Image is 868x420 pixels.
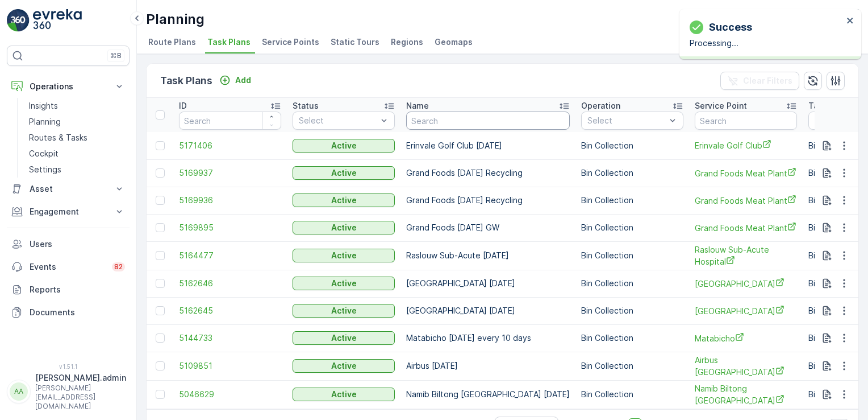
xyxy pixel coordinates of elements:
[207,36,251,48] span: Task Plans
[215,73,256,87] button: Add
[331,36,379,48] span: Static Tours
[179,222,281,233] a: 5169895
[156,279,165,288] div: Toggle Row Selected
[587,115,666,126] p: Select
[179,140,281,151] a: 5171406
[156,168,165,178] div: Toggle Row Selected
[695,112,797,130] input: Search
[30,261,105,273] p: Events
[179,112,281,130] input: Search
[110,51,122,60] p: ⌘B
[581,278,683,289] p: Bin Collection
[299,115,377,126] p: Select
[156,333,165,343] div: Toggle Row Selected
[435,36,473,48] span: Geomaps
[7,363,130,370] span: v 1.51.1
[695,383,797,406] a: Namib Biltong Wellington
[695,139,797,151] a: Erinvale Golf Club
[160,73,212,89] p: Task Plans
[7,200,130,223] button: Engagement
[29,132,87,143] p: Routes & Tasks
[581,360,683,372] p: Bin Collection
[7,372,130,411] button: AA[PERSON_NAME].admin[PERSON_NAME][EMAIL_ADDRESS][DOMAIN_NAME]
[7,178,130,200] button: Asset
[743,75,792,87] p: Clear Filters
[293,193,395,207] button: Active
[30,307,125,318] p: Documents
[391,36,423,48] span: Regions
[331,360,357,372] p: Active
[156,141,165,150] div: Toggle Row Selected
[331,278,357,289] p: Active
[695,355,797,378] span: Airbus [GEOGRAPHIC_DATA]
[179,278,281,289] a: 5162646
[7,278,130,301] a: Reports
[581,100,620,112] p: Operation
[156,196,165,205] div: Toggle Row Selected
[406,305,570,316] p: [GEOGRAPHIC_DATA] [DATE]
[331,140,357,151] p: Active
[695,278,797,290] a: Cape Point Vineyards
[179,167,281,179] a: 5169937
[24,130,130,146] a: Routes & Tasks
[35,384,126,411] p: [PERSON_NAME][EMAIL_ADDRESS][DOMAIN_NAME]
[24,98,130,114] a: Insights
[808,100,867,112] p: Task Template
[720,72,799,90] button: Clear Filters
[293,331,395,345] button: Active
[695,305,797,317] span: [GEOGRAPHIC_DATA]
[179,250,281,261] a: 5164477
[331,250,357,261] p: Active
[406,195,570,206] p: Grand Foods [DATE] Recycling
[293,359,395,373] button: Active
[30,238,125,250] p: Users
[695,195,797,207] a: Grand Foods Meat Plant
[179,332,281,344] a: 5144733
[29,116,61,127] p: Planning
[331,167,357,179] p: Active
[695,278,797,290] span: [GEOGRAPHIC_DATA]
[846,16,854,27] button: close
[695,244,797,267] span: Raslouw Sub-Acute Hospital
[695,332,797,344] span: Matabicho
[7,75,130,98] button: Operations
[581,195,683,206] p: Bin Collection
[29,100,58,112] p: Insights
[156,361,165,370] div: Toggle Row Selected
[24,146,130,162] a: Cockpit
[7,256,130,278] a: Events82
[406,100,429,112] p: Name
[690,38,843,49] p: Processing...
[179,360,281,372] a: 5109851
[695,167,797,179] a: Grand Foods Meat Plant
[293,388,395,401] button: Active
[406,360,570,372] p: Airbus [DATE]
[114,262,123,271] p: 82
[406,167,570,179] p: Grand Foods [DATE] Recycling
[406,278,570,289] p: [GEOGRAPHIC_DATA] [DATE]
[179,100,187,112] p: ID
[179,389,281,400] a: 5046629
[179,195,281,206] span: 5169936
[331,222,357,233] p: Active
[406,112,570,130] input: Search
[30,206,107,217] p: Engagement
[406,140,570,151] p: Erinvale Golf Club [DATE]
[695,222,797,234] a: Grand Foods Meat Plant
[156,223,165,232] div: Toggle Row Selected
[695,355,797,378] a: Airbus Southern Africa
[179,305,281,316] a: 5162645
[156,306,165,315] div: Toggle Row Selected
